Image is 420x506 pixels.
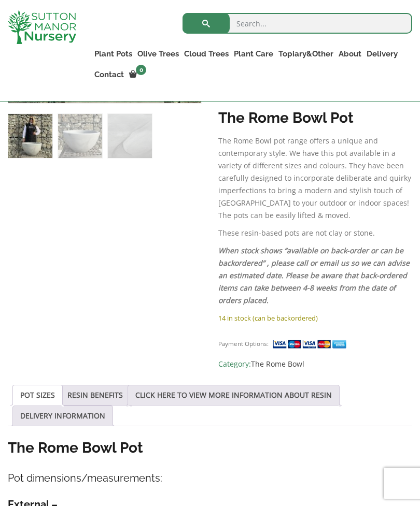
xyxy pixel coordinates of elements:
[127,67,149,82] a: 0
[135,385,332,405] a: CLICK HERE TO VIEW MORE INFORMATION ABOUT RESIN
[251,359,304,369] a: The Rome Bowl
[218,245,410,305] em: When stock shows “available on back-order or can be backordered” , please call or email us so we ...
[276,47,336,61] a: Topiary&Other
[183,13,412,34] input: Search...
[218,135,412,222] p: The Rome Bowl pot range offers a unique and contemporary style. We have this pot available in a v...
[8,10,76,44] img: logo
[20,406,105,426] a: DELIVERY INFORMATION
[272,339,350,350] img: payment supported
[58,114,102,158] img: The Rome Bowl Pot Colour Grey Stone - Image 2
[67,385,123,405] a: RESIN BENEFITS
[136,65,146,75] span: 0
[218,227,412,239] p: These resin-based pots are not clay or stone.
[218,340,269,348] small: Payment Options:
[364,47,400,61] a: Delivery
[231,47,276,61] a: Plant Care
[108,114,152,158] img: The Rome Bowl Pot Colour Grey Stone - Image 3
[218,312,412,324] p: 14 in stock (can be backordered)
[218,109,354,126] strong: The Rome Bowl Pot
[8,470,412,486] h4: Pot dimensions/measurements:
[92,67,127,82] a: Contact
[20,385,55,405] a: POT SIZES
[8,439,143,456] strong: The Rome Bowl Pot
[181,47,231,61] a: Cloud Trees
[218,358,412,370] span: Category:
[336,47,364,61] a: About
[135,47,181,61] a: Olive Trees
[92,47,135,61] a: Plant Pots
[8,114,52,158] img: The Rome Bowl Pot Colour Grey Stone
